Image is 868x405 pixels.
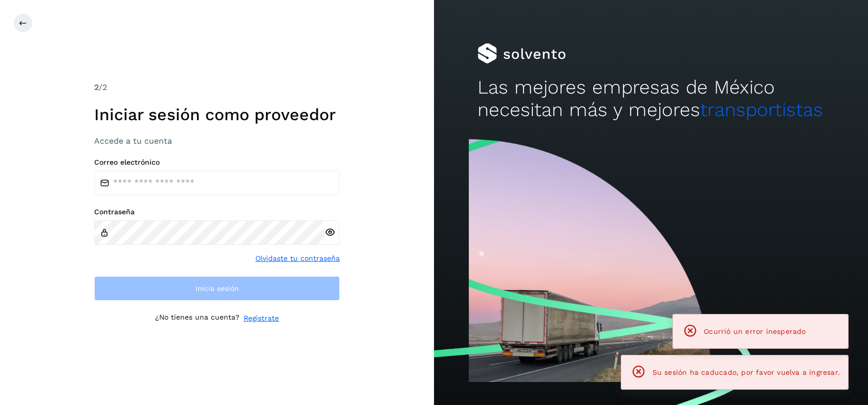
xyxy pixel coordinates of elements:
span: Su sesión ha caducado, por favor vuelva a ingresar. [653,368,840,376]
span: Ocurrió un error inesperado [704,327,806,335]
span: 2 [94,82,99,92]
a: Olvidaste tu contraseña [255,253,340,264]
button: Inicia sesión [94,276,340,301]
div: /2 [94,81,340,94]
label: Correo electrónico [94,158,340,167]
label: Contraseña [94,208,340,216]
a: Regístrate [244,313,279,324]
h3: Accede a tu cuenta [94,136,340,146]
h2: Las mejores empresas de México necesitan más y mejores [478,76,824,122]
span: transportistas [700,99,823,121]
p: ¿No tienes una cuenta? [155,313,240,324]
h1: Iniciar sesión como proveedor [94,105,340,124]
span: Inicia sesión [196,285,239,292]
